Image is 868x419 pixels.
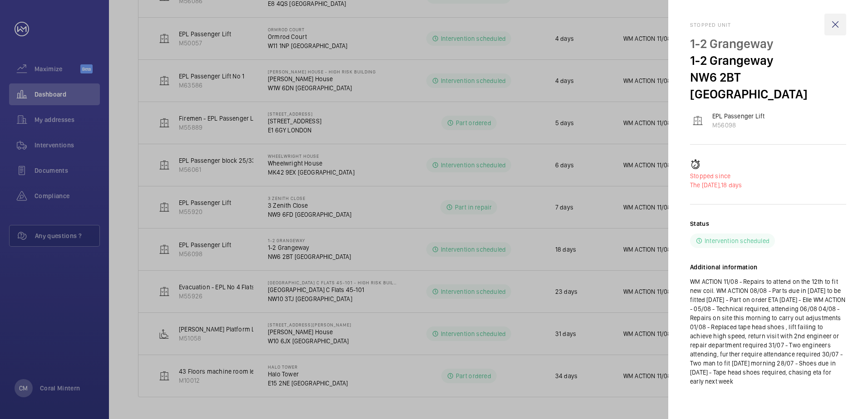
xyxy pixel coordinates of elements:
[690,69,846,102] p: NW6 2BT [GEOGRAPHIC_DATA]
[690,263,846,272] h2: Additional information
[705,236,769,245] p: Intervention scheduled
[690,171,846,180] p: Stopped since
[690,277,846,386] p: WM ACTION 11/08 - Repairs to attend on the 12th to fit new coil. WM ACTION 08/08 - Parts due in [...
[712,121,764,130] p: M56098
[712,112,764,121] p: EPL Passenger Lift
[692,115,703,126] img: elevator.svg
[690,52,846,69] p: 1-2 Grangeway
[690,181,721,189] span: The [DATE],
[690,219,709,228] h2: Status
[690,35,846,52] p: 1-2 Grangeway
[690,180,846,190] p: 18 days
[690,22,846,28] h2: Stopped unit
